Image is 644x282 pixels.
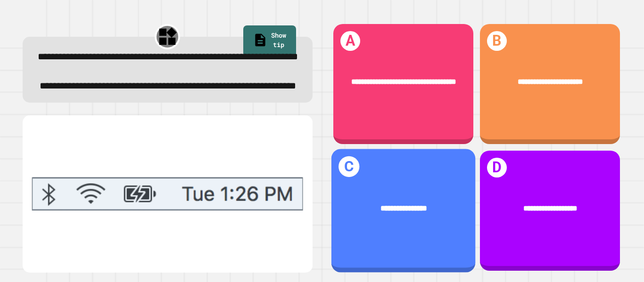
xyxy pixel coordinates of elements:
h1: C [339,156,359,177]
h1: B [487,31,507,51]
h1: A [340,31,361,51]
a: Show tip [243,25,296,57]
img: quiz-media%2FU2X43tYwoARVblBDyFhW.png [32,127,303,261]
h1: D [487,158,507,178]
